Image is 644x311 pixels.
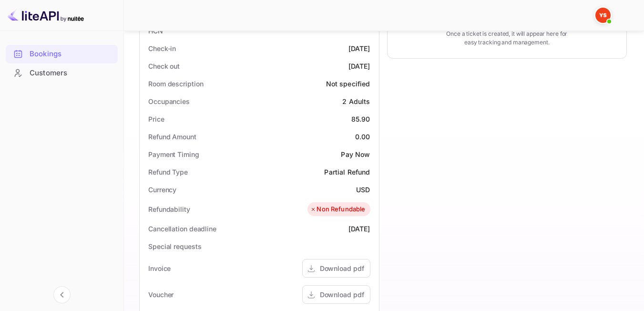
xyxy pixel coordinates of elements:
div: [DATE] [348,43,370,53]
div: Pay Now [341,149,370,159]
div: Occupancies [148,96,190,106]
div: Room description [148,79,203,89]
div: USD [356,185,370,195]
div: Check out [148,61,180,71]
a: Bookings [6,45,118,62]
div: 2 Adults [342,96,370,106]
div: Bookings [30,49,113,60]
button: Collapse navigation [53,286,71,303]
div: Cancellation deadline [148,224,216,234]
div: Invoice [148,263,171,273]
div: 0.00 [355,132,370,142]
div: Not specified [326,79,370,89]
div: Refundability [148,204,190,214]
div: Voucher [148,290,174,300]
div: Price [148,114,164,124]
div: 85.90 [351,114,370,124]
div: Bookings [6,45,118,63]
img: LiteAPI logo [8,8,84,23]
div: Special requests [148,241,201,251]
div: [DATE] [348,224,370,234]
div: Customers [6,64,118,83]
div: Currency [148,185,176,195]
div: Refund Amount [148,132,196,142]
div: Customers [30,68,113,79]
div: Payment Timing [148,149,199,159]
p: Once a ticket is created, it will appear here for easy tracking and management. [443,30,571,47]
div: Partial Refund [324,167,370,177]
div: Download pdf [320,263,364,273]
div: Refund Type [148,167,188,177]
a: Customers [6,64,118,82]
div: Check-in [148,43,176,53]
img: Yandex Support [595,8,611,23]
div: Download pdf [320,290,364,300]
div: [DATE] [348,61,370,71]
div: Non Refundable [310,205,365,214]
